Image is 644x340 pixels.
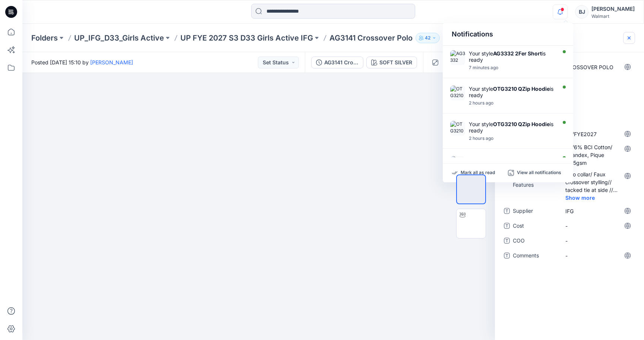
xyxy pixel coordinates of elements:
[366,57,417,68] button: SOFT SILVER
[469,50,555,63] div: Your style is ready
[513,171,558,202] span: Fabric/Garment Features
[513,251,558,262] span: Comments
[31,58,133,66] span: Posted [DATE] 15:10 by
[329,33,413,43] p: AG3141 Crossover Polo
[565,207,630,215] span: IFG
[469,156,555,169] div: Your style is ready
[565,222,630,230] span: -
[565,237,630,245] span: -
[469,65,555,70] div: Thursday, September 25, 2025 18:32
[469,136,555,141] div: Thursday, September 25, 2025 16:23
[565,252,630,260] span: -
[565,100,630,108] span: -
[493,50,542,57] strong: AG3332 2Fer Short
[416,33,440,43] button: 42
[513,236,558,247] span: COO
[425,34,430,42] p: 42
[469,100,555,106] div: Thursday, September 25, 2025 16:35
[90,59,133,65] a: [PERSON_NAME]
[513,221,558,232] span: Cost
[379,58,412,67] div: SOFT SILVER
[450,86,465,100] img: OTG3210 QZip Hoodie
[31,33,58,43] a: Folders
[565,86,630,93] span: -
[565,63,630,71] span: CROSSOVER POLO
[443,23,573,46] div: Notifications
[450,50,465,65] img: AG3332 2Fer Short
[469,156,539,169] strong: AG3141 Crossover Polo
[565,143,630,167] span: 94/6% BCI Cotton/ Spandex, Pique -215gsm
[575,5,588,19] div: BJ
[591,13,635,19] div: Walmart
[493,86,550,92] strong: OTG3210 QZip Hoodie
[324,58,359,67] div: AG3141 Crossover Polo
[180,33,313,43] a: UP FYE 2027 S3 D33 Girls Active IFG
[311,57,363,68] button: AG3141 Crossover Polo
[469,86,555,98] div: Your style is ready
[591,4,635,13] div: [PERSON_NAME]
[74,33,164,43] a: UP_IFG_D33_Girls Active
[513,206,558,217] span: Supplier
[517,170,561,176] p: View all notifications
[565,194,604,202] span: Show more
[493,121,550,127] strong: OTG3210 QZip Hoodie
[565,130,630,138] span: S3/FYE2027
[469,121,555,134] div: Your style is ready
[565,170,630,194] span: Polo collar/ Faux crossover stylling// tacked tie at side // elasticized hem // textured pique fa...
[565,115,630,123] span: -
